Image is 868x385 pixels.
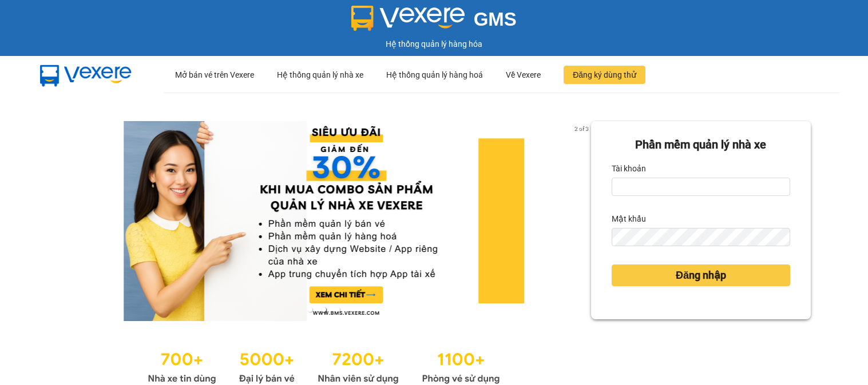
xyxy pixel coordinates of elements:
div: Hệ thống quản lý hàng hóa [3,38,865,50]
li: slide item 2 [322,307,326,312]
label: Tài khoản [612,159,646,178]
button: previous slide / item [57,121,73,321]
div: Phần mềm quản lý nhà xe [612,136,790,154]
div: Hệ thống quản lý nhà xe [277,57,363,93]
input: Tài khoản [612,178,790,196]
p: 2 of 3 [571,121,591,136]
button: Đăng nhập [612,264,790,286]
label: Mật khẩu [612,210,646,228]
li: slide item 1 [308,307,312,312]
button: next slide / item [575,121,591,321]
img: logo 2 [351,6,465,31]
span: Đăng nhập [676,267,726,283]
a: GMS [351,17,517,26]
div: Về Vexere [506,57,541,93]
input: Mật khẩu [612,228,790,246]
span: Đăng ký dùng thử [573,69,636,81]
li: slide item 3 [335,307,340,312]
img: mbUUG5Q.png [29,56,143,94]
button: Đăng ký dùng thử [564,66,645,84]
span: GMS [474,9,517,30]
div: Mở bán vé trên Vexere [175,57,254,93]
div: Hệ thống quản lý hàng hoá [386,57,483,93]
